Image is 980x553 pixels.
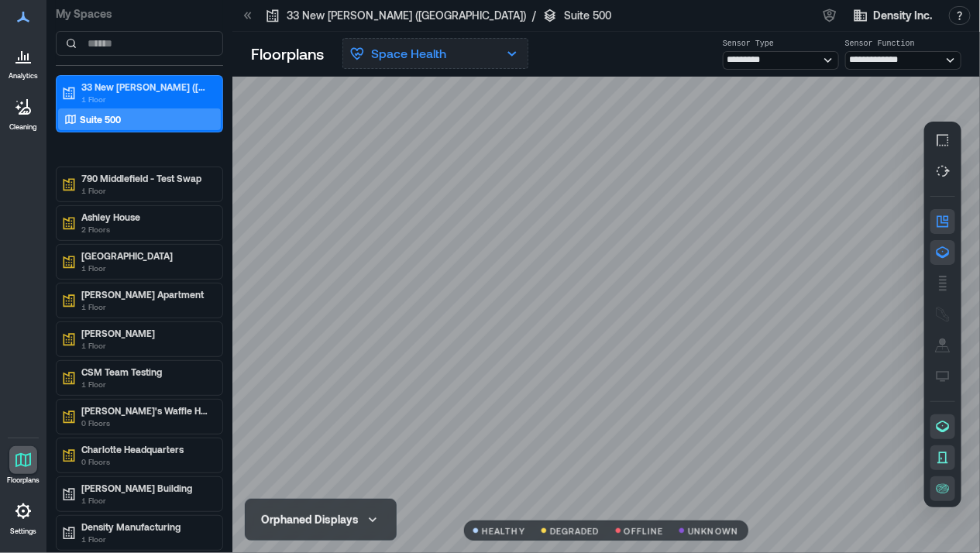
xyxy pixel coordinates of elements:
[81,211,211,223] p: Ashley House
[688,527,738,535] p: UNKNOWN
[482,527,525,535] p: HEALTHY
[4,88,43,136] a: Cleaning
[56,6,223,22] p: My Spaces
[81,172,211,184] p: 790 Middlefield - Test Swap
[80,113,121,125] p: Suite 500
[81,339,211,352] p: 1 Floor
[5,493,42,541] a: Settings
[81,494,211,507] p: 1 Floor
[81,533,211,545] p: 1 Floor
[81,93,211,105] p: 1 Floor
[81,81,211,93] p: 33 New [PERSON_NAME] ([GEOGRAPHIC_DATA])
[81,366,211,378] p: CSM Team Testing
[81,443,211,455] p: Charlotte Headquarters
[624,527,664,535] p: OFFLINE
[81,288,211,301] p: [PERSON_NAME] Apartment
[287,8,526,23] p: 33 New [PERSON_NAME] ([GEOGRAPHIC_DATA])
[10,527,36,536] p: Settings
[81,482,211,494] p: [PERSON_NAME] Building
[251,43,324,64] p: Floorplans
[10,122,37,132] p: Cleaning
[255,509,387,531] button: Orphaned Displays
[848,3,937,28] button: Density Inc.
[7,476,40,485] p: Floorplans
[81,520,211,533] p: Density Manufacturing
[532,8,536,23] p: /
[564,8,611,23] p: Suite 500
[371,44,446,63] p: Space Health
[873,8,932,23] span: Density Inc.
[845,38,961,50] p: Sensor Function
[550,527,600,535] p: DEGRADED
[81,262,211,274] p: 1 Floor
[2,441,44,489] a: Floorplans
[4,37,43,85] a: Analytics
[81,378,211,390] p: 1 Floor
[81,404,211,417] p: [PERSON_NAME]'s Waffle House
[81,301,211,313] p: 1 Floor
[723,38,839,50] p: Sensor Type
[261,512,359,527] div: Orphaned Displays
[81,455,211,468] p: 0 Floors
[9,71,38,81] p: Analytics
[81,327,211,339] p: [PERSON_NAME]
[81,249,211,262] p: [GEOGRAPHIC_DATA]
[81,417,211,429] p: 0 Floors
[81,223,211,235] p: 2 Floors
[81,184,211,197] p: 1 Floor
[342,38,528,69] button: Space Health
